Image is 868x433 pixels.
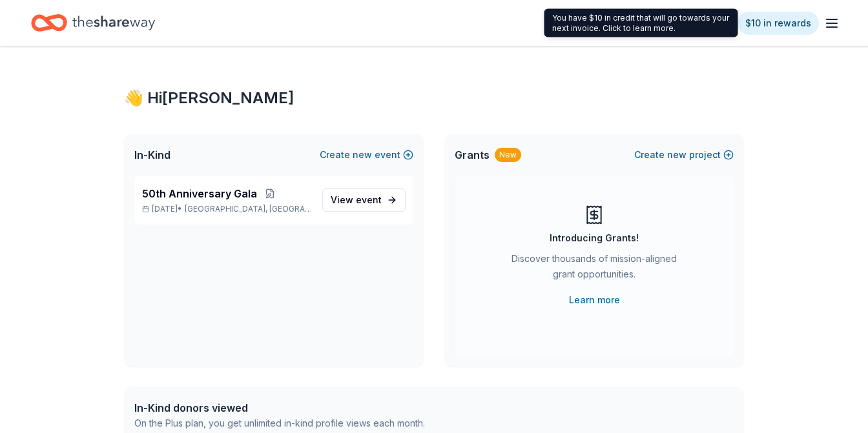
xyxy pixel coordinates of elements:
[134,147,170,163] span: In-Kind
[353,147,372,163] span: new
[738,12,819,35] a: $10 in rewards
[31,8,155,38] a: Home
[667,147,687,163] span: new
[550,230,639,246] div: Introducing Grants!
[455,147,490,163] span: Grants
[142,204,312,214] p: [DATE] •
[356,194,382,205] span: event
[134,416,425,431] div: On the Plus plan, you get unlimited in-kind profile views each month.
[569,292,620,308] a: Learn more
[142,186,257,201] span: 50th Anniversary Gala
[634,147,734,163] button: Createnewproject
[506,251,682,287] div: Discover thousands of mission-aligned grant opportunities.
[322,188,406,212] a: View event
[320,147,413,163] button: Createnewevent
[185,204,312,214] span: [GEOGRAPHIC_DATA], [GEOGRAPHIC_DATA]
[544,9,738,37] div: You have $10 in credit that will go towards your next invoice. Click to learn more.
[331,192,382,208] span: View
[134,400,425,416] div: In-Kind donors viewed
[124,88,744,108] div: 👋 Hi [PERSON_NAME]
[495,148,521,162] div: New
